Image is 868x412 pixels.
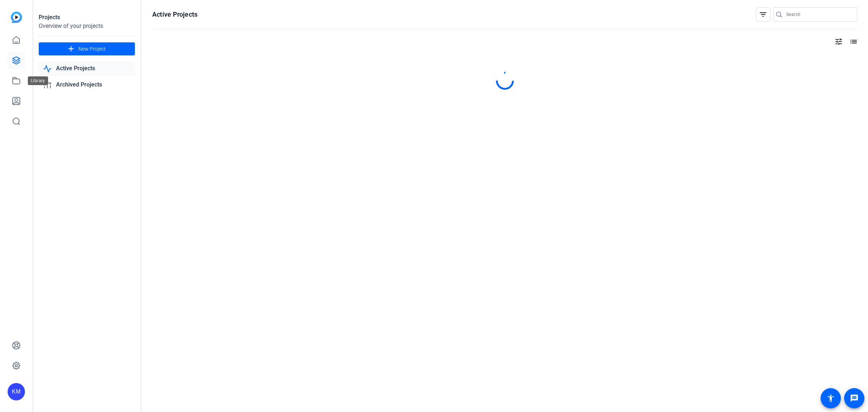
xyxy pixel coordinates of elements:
div: Library [28,76,48,85]
mat-icon: accessibility [826,394,835,403]
mat-icon: message [850,394,859,403]
img: blue-gradient.svg [11,12,22,23]
div: Overview of your projects [39,22,135,30]
mat-icon: filter_list [759,10,767,19]
button: New Project [39,42,135,55]
mat-icon: tune [834,37,843,46]
span: New Project [78,45,106,53]
mat-icon: list [848,37,857,46]
a: Archived Projects [39,77,135,92]
input: Search [786,10,851,19]
div: KM [8,383,25,400]
a: Active Projects [39,61,135,76]
h1: Active Projects [152,10,197,19]
mat-icon: add [67,45,76,54]
div: Projects [39,13,135,22]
